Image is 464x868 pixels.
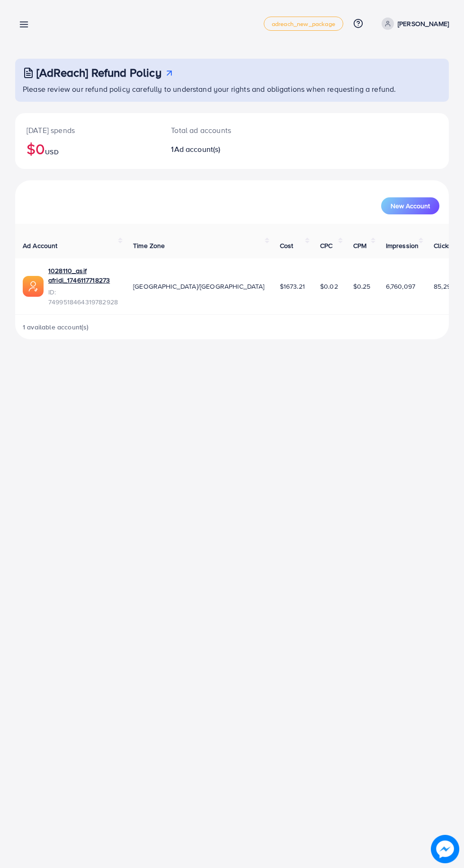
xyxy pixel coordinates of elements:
[23,322,89,332] span: 1 available account(s)
[48,287,118,307] span: ID: 7499518464319782928
[280,282,305,291] span: $1673.21
[398,18,449,29] p: [PERSON_NAME]
[23,276,44,297] img: ic-ads-acc.e4c84228.svg
[27,124,148,136] p: [DATE] spends
[353,241,366,250] span: CPM
[36,66,161,80] h3: [AdReach] Refund Policy
[391,203,430,209] span: New Account
[27,140,148,158] h2: $0
[272,21,335,27] span: adreach_new_package
[353,282,371,291] span: $0.25
[23,241,58,250] span: Ad Account
[386,241,419,250] span: Impression
[45,147,58,157] span: USD
[280,241,294,250] span: Cost
[174,144,221,154] span: Ad account(s)
[386,282,415,291] span: 6,760,097
[320,282,338,291] span: $0.02
[434,282,455,291] span: 85,296
[23,83,443,95] p: Please review our refund policy carefully to understand your rights and obligations when requesti...
[171,145,257,154] h2: 1
[434,241,452,250] span: Clicks
[378,18,449,30] a: [PERSON_NAME]
[264,17,343,31] a: adreach_new_package
[48,266,118,285] a: 1028110_asif afridi_1746117718273
[171,124,257,136] p: Total ad accounts
[133,282,265,291] span: [GEOGRAPHIC_DATA]/[GEOGRAPHIC_DATA]
[381,197,439,214] button: New Account
[320,241,332,250] span: CPC
[133,241,165,250] span: Time Zone
[431,835,459,863] img: image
